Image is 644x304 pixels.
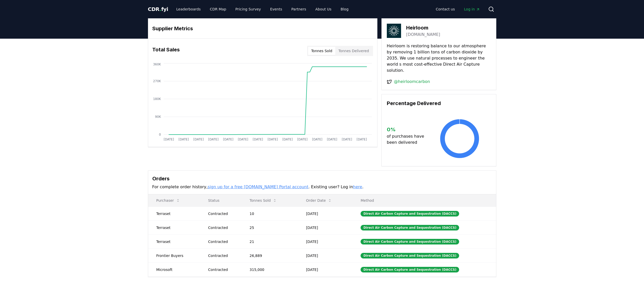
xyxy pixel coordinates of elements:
[298,249,353,263] td: [DATE]
[297,138,308,141] tspan: [DATE]
[432,5,484,14] nav: Main
[287,5,310,14] a: Partners
[432,5,459,14] a: Contact us
[387,133,428,146] p: of purchases have been delivered
[208,211,237,216] div: Contracted
[361,225,459,230] div: Direct Air Carbon Capture and Sequestration (DACCS)
[387,43,491,74] p: Heirloom is restoring balance to our atmosphere by removing 1 billion tons of carbon dioxide by 2...
[153,79,161,83] tspan: 270K
[460,5,484,14] a: Log in
[241,263,298,277] td: 315,000
[312,138,322,141] tspan: [DATE]
[387,24,401,38] img: Heirloom-logo
[152,195,184,206] button: Purchaser
[172,5,352,14] nav: Main
[163,138,174,141] tspan: [DATE]
[172,5,205,14] a: Leaderboards
[361,253,459,258] div: Direct Air Carbon Capture and Sequestration (DACCS)
[206,5,230,14] a: CDR Map
[148,221,200,235] td: Terraset
[406,32,440,38] a: [DOMAIN_NAME]
[238,138,248,141] tspan: [DATE]
[148,207,200,221] td: Terraset
[152,175,492,182] h3: Orders
[361,239,459,244] div: Direct Air Carbon Capture and Sequestration (DACCS)
[223,138,233,141] tspan: [DATE]
[208,253,237,258] div: Contracted
[342,138,352,141] tspan: [DATE]
[302,195,336,206] button: Order Date
[148,6,168,12] span: CDR fyi
[298,207,353,221] td: [DATE]
[241,221,298,235] td: 25
[148,249,200,263] td: Frontier Buyers
[159,6,161,12] span: .
[327,138,337,141] tspan: [DATE]
[152,25,373,32] h3: Supplier Metrics
[155,115,161,119] tspan: 90K
[245,195,281,206] button: Tonnes Sold
[208,138,218,141] tspan: [DATE]
[298,235,353,249] td: [DATE]
[153,63,161,66] tspan: 360K
[148,263,200,277] td: Microsoft
[464,7,480,12] span: Log in
[253,138,263,141] tspan: [DATE]
[357,138,367,141] tspan: [DATE]
[311,5,335,14] a: About Us
[361,211,459,216] div: Direct Air Carbon Capture and Sequestration (DACCS)
[208,267,237,272] div: Contracted
[298,221,353,235] td: [DATE]
[241,235,298,249] td: 21
[337,5,353,14] a: Blog
[357,198,492,203] p: Method
[353,184,362,189] a: here
[394,79,430,85] a: @heirloomcarbon
[153,97,161,101] tspan: 180K
[204,198,237,203] p: Status
[267,138,278,141] tspan: [DATE]
[335,47,372,55] button: Tonnes Delivered
[148,235,200,249] td: Terraset
[159,133,161,136] tspan: 0
[208,225,237,230] div: Contracted
[148,6,168,13] a: CDR.fyi
[387,126,428,133] h3: 0 %
[241,207,298,221] td: 10
[208,239,237,244] div: Contracted
[152,46,180,56] h3: Total Sales
[298,263,353,277] td: [DATE]
[387,99,491,107] h3: Percentage Delivered
[208,184,308,189] a: sign up for a free [DOMAIN_NAME] Portal account
[406,24,440,32] h3: Heirloom
[178,138,189,141] tspan: [DATE]
[193,138,204,141] tspan: [DATE]
[231,5,265,14] a: Pricing Survey
[152,184,492,190] p: For complete order history, . Existing user? Log in .
[282,138,293,141] tspan: [DATE]
[361,267,459,272] div: Direct Air Carbon Capture and Sequestration (DACCS)
[266,5,286,14] a: Events
[308,47,335,55] button: Tonnes Sold
[241,249,298,263] td: 26,889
